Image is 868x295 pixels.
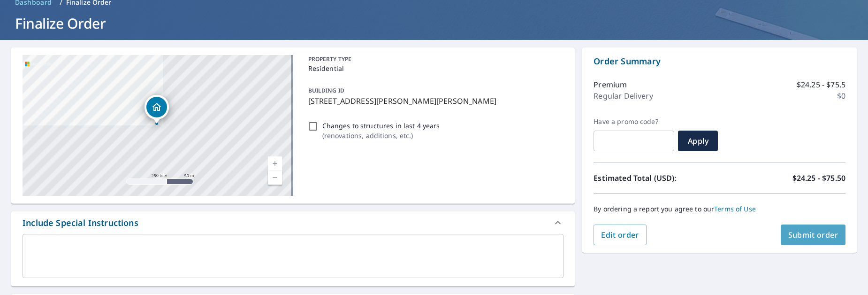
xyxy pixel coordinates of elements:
[594,79,627,90] p: Premium
[797,79,845,90] p: $24.25 - $75.5
[678,131,718,151] button: Apply
[594,90,653,101] p: Regular Delivery
[594,225,647,245] button: Edit order
[594,172,719,184] p: Estimated Total (USD):
[837,90,845,101] p: $0
[11,211,575,234] div: Include Special Instructions
[145,95,169,124] div: Dropped pin, building 1, Residential property, 2037 Milford Rd Bushkill, PA 18324
[788,230,838,240] span: Submit order
[308,63,560,73] p: Residential
[322,121,440,131] p: Changes to structures in last 4 years
[792,172,845,184] p: $24.25 - $75.50
[268,171,282,185] a: Current Level 17, Zoom Out
[601,230,639,240] span: Edit order
[714,204,756,213] a: Terms of Use
[685,136,710,146] span: Apply
[268,156,282,171] a: Current Level 17, Zoom In
[23,217,138,229] div: Include Special Instructions
[11,14,857,33] h1: Finalize Order
[594,205,845,213] p: By ordering a report you agree to our
[308,86,344,94] p: BUILDING ID
[322,131,440,140] p: ( renovations, additions, etc. )
[781,225,846,245] button: Submit order
[594,55,845,68] p: Order Summary
[308,55,560,63] p: PROPERTY TYPE
[308,95,560,107] p: [STREET_ADDRESS][PERSON_NAME][PERSON_NAME]
[594,117,674,126] label: Have a promo code?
